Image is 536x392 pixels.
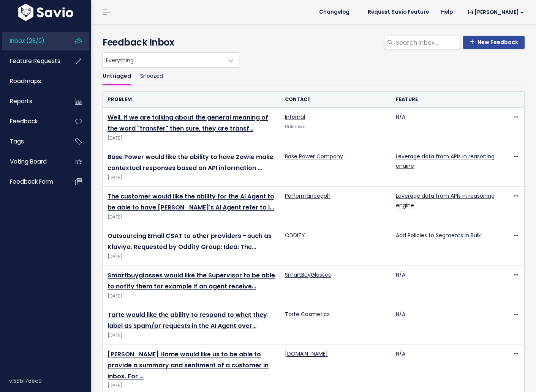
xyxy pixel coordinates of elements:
td: N/A [391,108,502,147]
a: Roadmaps [2,72,63,90]
a: Performancegolf [285,192,330,200]
span: [DATE] [108,253,276,261]
a: Inbox (28/0) [2,32,63,50]
td: N/A [391,266,502,305]
a: [PERSON_NAME] Home would like us to be able to provide a summary and sentiment of a customer in i... [108,350,269,381]
a: Base Power would like the ability to have Zowie make contextual responses based on API information … [108,153,274,172]
a: Hi [PERSON_NAME] [459,6,530,18]
span: [DATE] [108,332,276,340]
span: [DATE] [108,213,276,221]
span: Inbox (28/0) [10,37,44,45]
td: N/A [391,305,502,345]
input: Search inbox... [395,36,460,49]
span: Feedback [10,117,38,125]
span: Roadmaps [10,77,41,85]
span: Feedback form [10,178,53,186]
th: Problem [103,92,280,107]
a: SmartBuyGlasses [285,271,331,279]
ul: Filter feature requests [103,68,525,85]
a: Feedback [2,113,63,130]
div: v.58b17dec9 [9,371,91,391]
a: Base Power Company [285,153,343,160]
th: Contact [280,92,391,107]
img: logo-white.9d6f32f41409.svg [16,4,75,21]
a: Request Savio Feature [362,6,435,18]
a: Untriaged [103,68,131,85]
a: Voting Board [2,153,63,170]
a: Tags [2,133,63,150]
span: Tags [10,137,24,145]
a: Tarte Cosmetics [285,310,330,318]
span: Feature Requests [10,57,60,65]
a: The customer would like the ability for the AI Agent to be able to have [PERSON_NAME]'s AI Agent ... [108,192,274,212]
span: Everything [103,52,239,68]
a: Feedback form [2,173,63,190]
a: Snoozed [140,68,163,85]
a: Outsourcing Email CSAT to other providers - such as Klaviyo. Requested by Oddity Group: Idea: The… [108,231,272,251]
a: Add Policies to Segments in Bulk [396,231,481,239]
a: Leverage data from APIs in reasoning engine [396,153,495,170]
a: New Feedback [463,36,525,49]
th: Feature [391,92,502,107]
a: Help [435,6,459,18]
span: [DATE] [108,292,276,300]
a: Feature Requests [2,52,63,70]
span: [DATE] [108,134,276,142]
span: Voting Board [10,157,47,165]
span: Reports [10,97,32,105]
a: Leverage data from APIs in reasoning engine [396,192,495,209]
a: [DOMAIN_NAME] [285,350,328,357]
a: Tarte would like the ability to respond to what they label as spam/pr requests in the AI Agent over… [108,310,267,330]
span: Changelog [319,9,349,15]
span: Everything [103,53,224,67]
a: ODDITY [285,231,305,239]
a: Reports [2,93,63,110]
span: [DATE] [108,174,276,182]
a: Smartbuyglasses would like the Supervisor to be able to notify them for example if an agent receive… [108,271,275,291]
h4: Feedback Inbox [103,36,525,49]
span: Hi [PERSON_NAME] [468,9,524,15]
a: Internal [285,113,305,121]
span: [DATE] [108,382,276,390]
span: Unknown [285,124,306,130]
a: Well, if we are talking about the general meaning of the word "transfer" then sure, they are transf… [108,113,268,133]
